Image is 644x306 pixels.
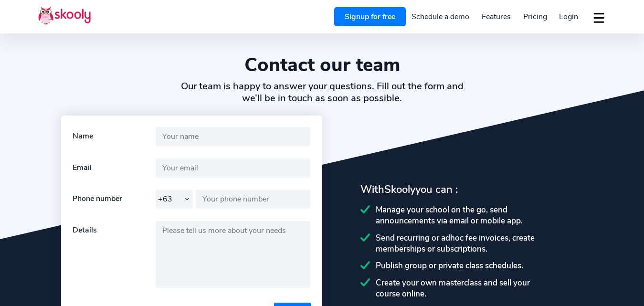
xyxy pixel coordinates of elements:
[73,221,156,291] div: Details
[360,232,583,254] div: Send recurring or adhoc fee invoices, create memberships or subscriptions.
[553,9,584,24] a: Login
[73,158,156,178] div: Email
[73,190,156,209] div: Phone number
[406,9,476,24] a: Schedule a demo
[360,182,583,197] div: With you can :
[196,190,310,209] input: Your phone number
[156,158,310,178] input: Your email
[475,9,517,24] a: Features
[517,9,553,24] a: Pricing
[334,7,406,26] a: Signup for free
[523,11,547,22] span: Pricing
[592,7,606,29] button: dropdown menu
[180,80,464,104] h2: Our team is happy to answer your questions. Fill out the form and we’ll be in touch as soon as po...
[559,11,578,22] span: Login
[38,53,606,76] h1: Contact our team
[360,204,583,226] div: Manage your school on the go, send announcements via email or mobile app.
[73,127,156,146] div: Name
[38,6,91,25] img: Skooly
[156,127,310,146] input: Your name
[384,182,415,197] span: Skooly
